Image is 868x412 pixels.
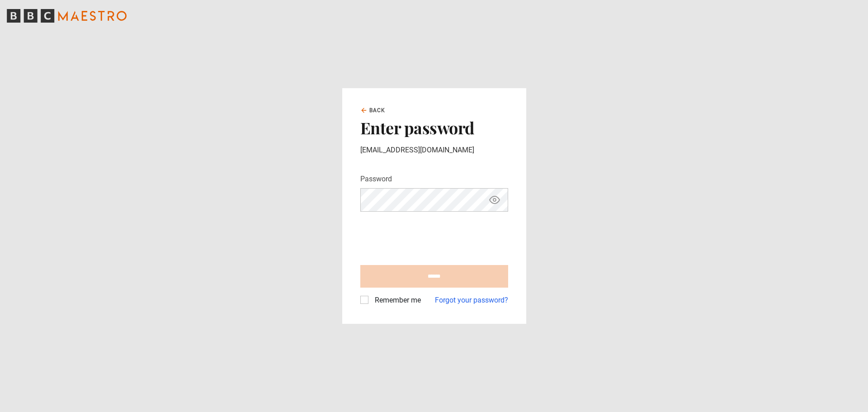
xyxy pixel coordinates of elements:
label: Password [360,174,392,185]
h2: Enter password [360,118,508,137]
a: Forgot your password? [435,295,508,306]
iframe: reCAPTCHA [360,219,498,254]
button: Show password [487,192,502,208]
svg: BBC Maestro [7,9,127,23]
span: Back [369,106,386,114]
p: [EMAIL_ADDRESS][DOMAIN_NAME] [360,145,508,156]
a: Back [360,106,386,114]
label: Remember me [371,295,421,306]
